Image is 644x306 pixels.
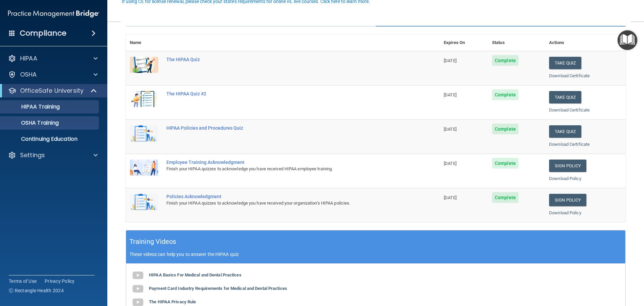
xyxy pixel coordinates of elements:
[8,71,98,79] a: OSHA
[129,236,176,248] h5: Training Videos
[149,299,196,304] b: The HIPAA Privacy Rule
[618,30,637,50] button: Open Resource Center
[444,161,457,166] span: [DATE]
[444,195,457,200] span: [DATE]
[129,252,622,257] p: These videos can help you to answer the HIPAA quiz
[492,55,519,66] span: Complete
[549,57,581,69] button: Take Quiz
[131,269,145,282] img: gray_youtube_icon.38fcd6cc.png
[549,125,581,138] button: Take Quiz
[488,35,545,51] th: Status
[20,71,37,79] p: OSHA
[549,142,590,147] a: Download Certificate
[166,125,406,131] div: HIPAA Policies and Procedures Quiz
[8,87,97,95] a: OfficeSafe University
[45,278,75,285] a: Privacy Policy
[549,194,586,206] a: Sign Policy
[166,194,406,199] div: Policies Acknowledgment
[4,103,60,110] p: HIPAA Training
[549,73,590,78] a: Download Certificate
[20,151,45,159] p: Settings
[440,35,488,51] th: Expires On
[549,107,590,113] a: Download Certificate
[20,87,84,95] p: OfficeSafe University
[166,57,406,62] div: The HIPAA Quiz
[166,91,406,96] div: The HIPAA Quiz #2
[20,54,37,62] p: HIPAA
[549,160,586,172] a: Sign Policy
[149,286,287,291] b: Payment Card Industry Requirements for Medical and Dental Practices
[9,287,64,294] span: Ⓒ Rectangle Health 2024
[9,278,37,285] a: Terms of Use
[492,192,519,203] span: Complete
[166,160,406,165] div: Employee Training Acknowledgment
[8,151,98,159] a: Settings
[166,165,406,173] div: Finish your HIPAA quizzes to acknowledge you have received HIPAA employee training.
[549,210,581,215] a: Download Policy
[8,54,98,62] a: HIPAA
[131,282,145,296] img: gray_youtube_icon.38fcd6cc.png
[8,7,99,20] img: PMB logo
[4,136,96,142] p: Continuing Education
[549,91,581,103] button: Take Quiz
[492,124,519,134] span: Complete
[444,58,457,63] span: [DATE]
[126,35,162,51] th: Name
[4,120,59,126] p: OSHA Training
[492,158,519,169] span: Complete
[149,272,241,277] b: HIPAA Basics For Medical and Dental Practices
[444,127,457,132] span: [DATE]
[166,199,406,207] div: Finish your HIPAA quizzes to acknowledge you have received your organization’s HIPAA policies.
[492,89,519,100] span: Complete
[549,176,581,181] a: Download Policy
[20,29,66,38] h4: Compliance
[444,92,457,97] span: [DATE]
[545,35,626,51] th: Actions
